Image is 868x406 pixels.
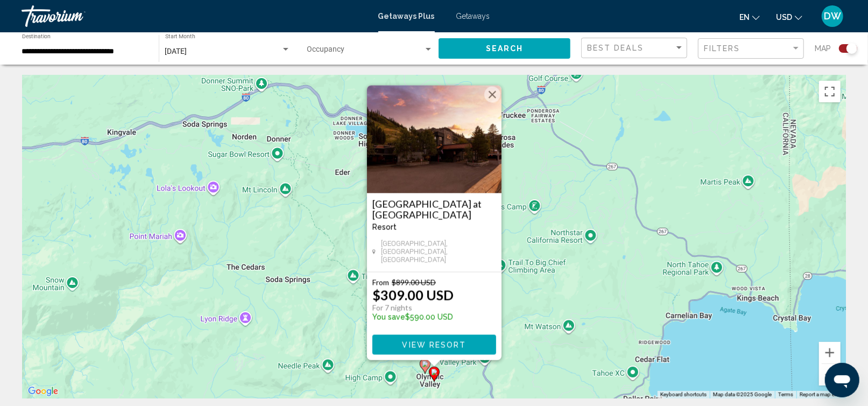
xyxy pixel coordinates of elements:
[378,12,435,20] a: Getaways Plus
[392,278,436,287] span: $899.00 USD
[367,86,502,193] img: 5848E01L.jpg
[800,391,843,397] a: Report a map error
[815,41,831,56] span: Map
[739,13,750,22] span: en
[660,391,707,398] button: Keyboard shortcuts
[819,81,841,102] button: Toggle fullscreen view
[484,87,500,103] button: Close
[372,313,454,321] p: $590.00 USD
[778,391,793,397] a: Terms
[713,391,772,397] span: Map data ©2025 Google
[165,47,187,55] span: [DATE]
[25,384,61,398] img: Google
[698,38,804,60] button: Filter
[380,240,496,264] span: [GEOGRAPHIC_DATA], [GEOGRAPHIC_DATA], [GEOGRAPHIC_DATA]
[825,363,859,397] iframe: Button to launch messaging window
[439,38,570,58] button: Search
[824,11,841,22] span: DW
[372,313,405,321] span: You save
[372,223,397,232] span: Resort
[486,45,524,53] span: Search
[587,44,644,52] span: Best Deals
[819,342,841,363] button: Zoom in
[456,12,490,20] a: Getaways
[402,341,466,349] span: View Resort
[372,199,496,220] a: [GEOGRAPHIC_DATA] at [GEOGRAPHIC_DATA]
[739,9,760,25] button: Change language
[776,9,802,25] button: Change currency
[372,287,454,303] p: $309.00 USD
[372,303,454,313] p: For 7 nights
[776,13,792,22] span: USD
[372,278,389,287] span: From
[22,5,368,27] a: Travorium
[25,384,61,398] a: Open this area in Google Maps (opens a new window)
[819,364,841,386] button: Zoom out
[587,44,684,53] mat-select: Sort by
[818,5,846,27] button: User Menu
[372,335,496,355] button: View Resort
[704,44,740,53] span: Filters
